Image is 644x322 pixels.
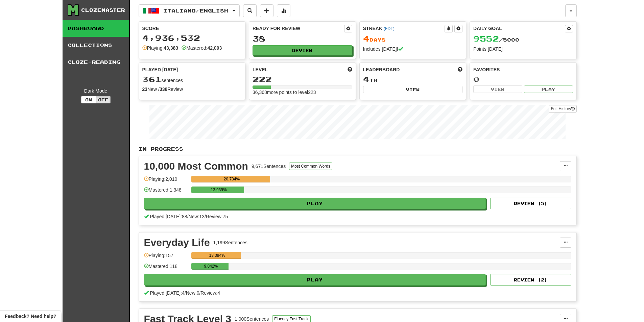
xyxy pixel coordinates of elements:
[473,66,573,73] div: Favorites
[473,37,519,43] span: / 5000
[348,66,352,73] span: Score more points to level up
[253,75,352,83] div: 222
[549,105,576,113] a: Full History
[260,4,273,17] button: Add sentence to collection
[207,45,222,51] strong: 42,093
[189,214,205,219] span: New: 13
[144,176,188,187] div: Playing: 2,010
[139,4,240,17] button: Italiano/English
[163,8,228,14] span: Italiano / English
[63,37,129,54] a: Collections
[63,20,129,37] a: Dashboard
[199,290,200,296] span: /
[458,66,462,73] span: This week in points, UTC
[363,34,463,43] div: Day s
[144,274,486,286] button: Play
[363,34,369,43] span: 4
[363,25,445,32] div: Streak
[213,239,247,246] div: 1,199 Sentences
[253,89,352,96] div: 36,368 more points to level 223
[473,46,573,52] div: Points [DATE]
[253,45,352,55] button: Review
[363,66,400,73] span: Leaderboard
[63,54,129,71] a: Cloze-Reading
[142,75,242,84] div: sentences
[185,290,186,296] span: /
[187,214,189,219] span: /
[160,86,167,92] strong: 338
[193,176,270,182] div: 20.784%
[243,4,257,17] button: Search sentences
[200,290,220,296] span: Review: 4
[144,187,188,198] div: Mastered: 1,348
[473,34,499,43] span: 9552
[81,7,125,14] div: Clozemaster
[142,25,242,32] div: Score
[139,146,577,152] p: In Progress
[142,74,162,84] span: 361
[252,163,286,170] div: 9,671 Sentences
[164,45,178,51] strong: 43,383
[5,313,56,320] span: Open feedback widget
[363,74,369,84] span: 4
[253,25,344,32] div: Ready for Review
[277,4,290,17] button: More stats
[289,163,332,170] button: Most Common Words
[473,85,522,93] button: View
[193,252,241,259] div: 13.094%
[253,34,352,43] div: 38
[473,75,573,83] div: 0
[524,85,573,93] button: Play
[142,66,178,73] span: Played [DATE]
[205,214,206,219] span: /
[150,290,184,296] span: Played [DATE]: 4
[363,75,463,84] div: th
[384,26,395,31] a: (EDT)
[182,45,222,51] div: Mastered:
[193,187,244,193] div: 13.939%
[142,45,178,51] div: Playing:
[363,86,463,93] button: View
[473,25,565,32] div: Daily Goal
[142,34,242,42] div: 4,936,532
[363,46,463,52] div: Includes [DATE]!
[206,214,228,219] span: Review: 75
[144,252,188,263] div: Playing: 157
[490,198,571,209] button: Review (5)
[144,198,486,209] button: Play
[490,274,571,286] button: Review (2)
[81,96,96,103] button: On
[68,88,124,94] div: Dark Mode
[150,214,187,219] span: Played [DATE]: 88
[144,238,210,248] div: Everyday Life
[144,263,188,274] div: Mastered: 118
[142,86,148,92] strong: 23
[253,66,268,73] span: Level
[144,161,248,171] div: 10,000 Most Common
[142,86,242,93] div: New / Review
[193,263,229,270] div: 9.842%
[186,290,199,296] span: New: 0
[96,96,111,103] button: Off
